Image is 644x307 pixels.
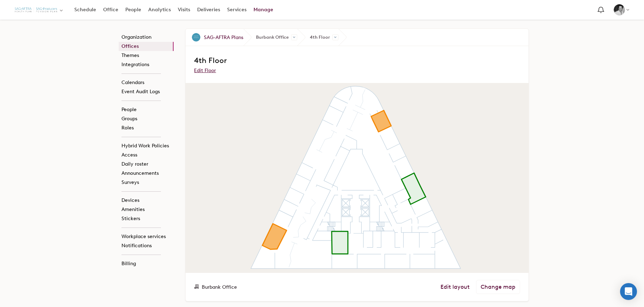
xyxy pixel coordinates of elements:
[440,283,470,290] a: Edit layout
[119,169,174,178] a: Announcements
[224,4,250,16] a: Services
[119,178,174,187] a: Surveys
[186,29,243,46] a: SAG-AFTRA Plans SAG-AFTRA Plans
[194,56,227,65] span: 4th Floor
[476,280,520,294] a: Change map
[594,4,607,17] a: Notification bell navigates to notifications page
[119,60,174,69] a: Integrations
[596,5,606,15] span: Notification bell navigates to notifications page
[122,4,145,16] a: People
[119,160,174,169] a: Daily roster
[297,29,338,46] span: 4th Floor
[194,4,224,16] a: Deliveries
[119,51,174,60] a: Themes
[610,2,633,17] button: Joe Ramos
[119,42,174,51] a: Offices
[119,241,174,250] a: Notifications
[100,4,122,16] a: Office
[119,196,174,205] a: Devices
[119,151,174,160] a: Access
[119,259,174,268] a: Billing
[145,4,174,16] a: Analytics
[204,34,243,41] span: SAG-AFTRA Plans
[614,4,625,15] img: Joe Ramos
[194,68,216,73] a: Edit Floor
[119,205,174,214] a: Amenities
[119,87,174,96] a: Event Audit Logs
[620,283,637,300] div: Open Intercom Messenger
[243,29,297,46] span: Burbank Office
[119,214,174,223] a: Stickers
[202,284,237,290] span: Burbank Office
[71,4,100,16] a: Schedule
[119,123,174,133] a: Roles
[192,33,200,41] img: SAG-AFTRA Plans
[119,232,174,241] a: Workplace services
[119,114,174,123] a: Groups
[174,4,194,16] a: Visits
[119,78,174,87] a: Calendars
[250,4,277,16] a: Manage
[119,105,174,114] a: People
[119,141,174,151] a: Hybrid Work Policies
[119,33,174,42] a: Organization
[11,2,67,18] button: Select an organization - SAG-AFTRA Plans currently selected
